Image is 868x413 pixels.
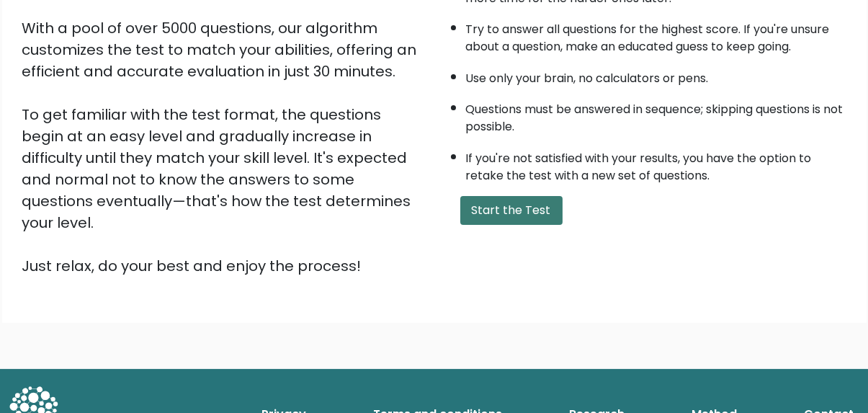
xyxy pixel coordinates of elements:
[466,143,846,185] li: If you're not satisfied with your results, you have the option to retake the test with a new set ...
[460,196,563,225] button: Start the Test
[466,14,846,55] li: Try to answer all questions for the highest score. If you're unsure about a question, make an edu...
[466,63,846,87] li: Use only your brain, no calculators or pens.
[466,94,846,136] li: Questions must be answered in sequence; skipping questions is not possible.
